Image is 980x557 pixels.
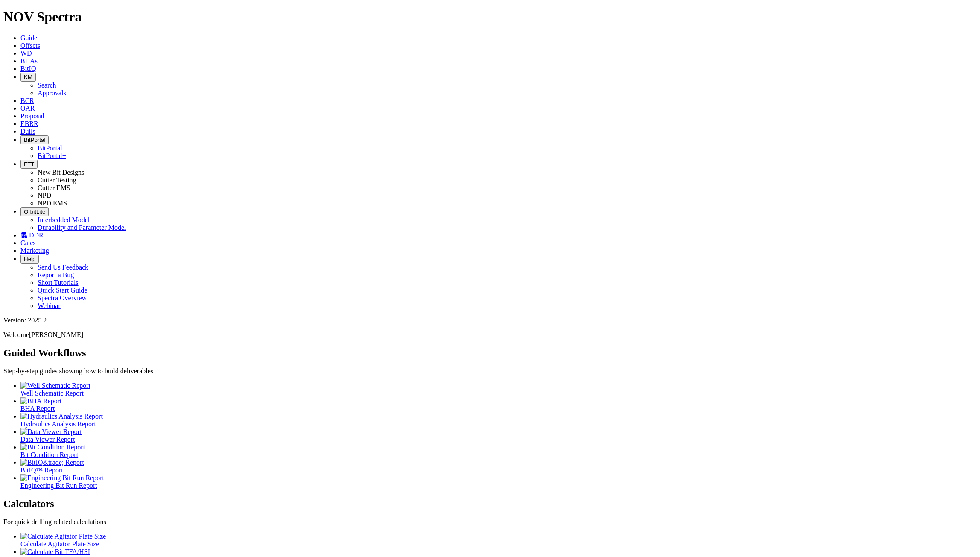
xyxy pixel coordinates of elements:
[38,224,126,231] a: Durability and Parameter Model
[20,255,39,264] button: Help
[20,207,49,216] button: OrbitLite
[38,294,87,302] a: Spectra Overview
[20,443,977,458] a: Bit Condition Report Bit Condition Report
[20,128,35,135] a: Dulls
[20,466,63,474] span: BitIQ™ Report
[3,367,977,375] p: Step-by-step guides showing how to build deliverables
[38,152,66,159] a: BitPortal+
[20,65,36,72] a: BitIQ
[38,169,84,176] a: New Bit Designs
[20,42,40,49] a: Offsets
[3,317,977,324] div: Version: 2025.2
[3,518,977,526] p: For quick drilling related calculations
[20,397,61,405] img: BHA Report
[20,428,977,443] a: Data Viewer Report Data Viewer Report
[20,482,97,489] span: Engineering Bit Run Report
[20,443,85,451] img: Bit Condition Report
[20,428,82,436] img: Data Viewer Report
[20,533,106,540] img: Calculate Agitator Plate Size
[20,451,78,458] span: Bit Condition Report
[38,184,70,191] a: Cutter EMS
[20,405,55,412] span: BHA Report
[20,533,977,548] a: Calculate Agitator Plate Size Calculate Agitator Plate Size
[20,105,35,112] a: OAR
[38,271,74,278] a: Report a Bug
[38,199,67,207] a: NPD EMS
[20,112,44,120] a: Proposal
[24,161,34,167] span: FTT
[20,459,977,474] a: BitIQ&trade; Report BitIQ™ Report
[20,413,103,420] img: Hydraulics Analysis Report
[38,216,90,223] a: Interbedded Model
[38,89,66,97] a: Approvals
[29,331,83,338] span: [PERSON_NAME]
[29,232,44,239] span: DDR
[38,287,87,294] a: Quick Start Guide
[3,347,977,359] h2: Guided Workflows
[24,74,32,80] span: KM
[20,247,49,254] a: Marketing
[20,474,977,489] a: Engineering Bit Run Report Engineering Bit Run Report
[3,9,977,25] h1: NOV Spectra
[20,57,38,64] a: BHAs
[38,176,76,184] a: Cutter Testing
[20,413,977,428] a: Hydraulics Analysis Report Hydraulics Analysis Report
[20,390,84,397] span: Well Schematic Report
[20,474,104,482] img: Engineering Bit Run Report
[20,160,38,169] button: FTT
[20,548,90,556] img: Calculate Bit TFA/HSI
[20,73,36,82] button: KM
[3,498,977,510] h2: Calculators
[20,135,49,144] button: BitPortal
[24,208,45,215] span: OrbitLite
[38,302,61,309] a: Webinar
[20,459,84,466] img: BitIQ&trade; Report
[24,256,35,262] span: Help
[20,436,75,443] span: Data Viewer Report
[20,34,37,41] a: Guide
[20,382,977,397] a: Well Schematic Report Well Schematic Report
[20,120,38,127] a: EBRR
[20,382,90,390] img: Well Schematic Report
[38,82,56,89] a: Search
[20,397,977,412] a: BHA Report BHA Report
[38,144,62,152] a: BitPortal
[20,239,36,246] a: Calcs
[20,50,32,57] a: WD
[20,420,96,428] span: Hydraulics Analysis Report
[38,264,88,271] a: Send Us Feedback
[20,97,34,104] a: BCR
[24,137,45,143] span: BitPortal
[3,331,977,339] p: Welcome
[38,279,79,286] a: Short Tutorials
[38,192,51,199] a: NPD
[20,232,44,239] a: DDR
